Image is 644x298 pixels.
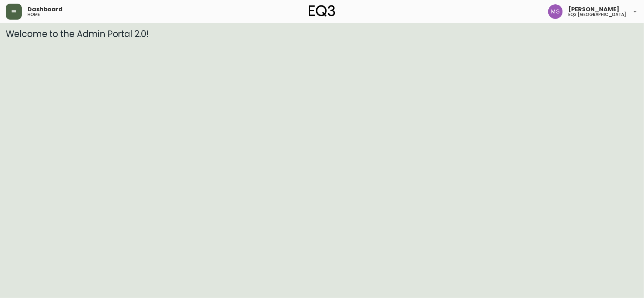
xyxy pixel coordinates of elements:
[6,29,638,39] h3: Welcome to the Admin Portal 2.0!
[309,5,336,17] img: logo
[569,7,620,12] span: [PERSON_NAME]
[569,12,627,17] h5: eq3 [GEOGRAPHIC_DATA]
[28,12,40,17] h5: home
[28,7,63,12] span: Dashboard
[548,4,563,19] img: de8837be2a95cd31bb7c9ae23fe16153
